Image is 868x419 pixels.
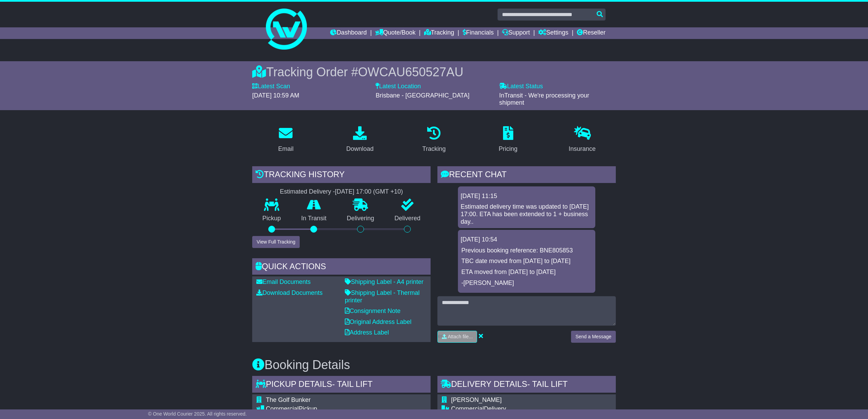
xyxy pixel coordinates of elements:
a: Download Documents [256,289,323,296]
label: Latest Scan [252,83,290,90]
p: TBC date moved from [DATE] to [DATE] [461,258,592,265]
a: Reseller [577,27,606,39]
a: Download [342,124,378,156]
label: Latest Status [499,83,543,90]
span: [DATE] 10:59 AM [252,92,299,99]
a: Pricing [494,124,522,156]
div: Email [278,144,294,154]
div: RECENT CHAT [437,166,616,185]
button: Send a Message [571,331,616,343]
a: Tracking [424,27,454,39]
a: Insurance [564,124,600,156]
div: Tracking [422,144,446,154]
p: In Transit [291,215,337,222]
a: Financials [463,27,494,39]
div: Download [346,144,374,154]
span: InTransit - We're processing your shipment [499,92,589,106]
div: Pickup [266,405,414,413]
a: Email Documents [256,278,311,285]
div: [DATE] 11:15 [461,193,593,200]
a: Consignment Note [345,307,401,314]
div: Pickup Details [252,376,431,394]
p: Pickup [252,215,291,222]
p: Previous booking reference: BNE805853 [461,247,592,254]
h3: Booking Details [252,358,616,372]
div: Estimated Delivery - [252,188,431,196]
a: Support [502,27,530,39]
span: Commercial [266,405,299,412]
div: Estimated delivery time was updated to [DATE] 17:00. ETA has been extended to 1 + business day.. [461,203,593,225]
a: Settings [538,27,568,39]
a: Address Label [345,329,389,336]
a: Tracking [418,124,450,156]
div: Pricing [499,144,517,154]
p: Delivering [337,215,384,222]
div: Tracking Order # [252,65,616,79]
span: © One World Courier 2025. All rights reserved. [148,411,247,417]
p: ETA moved from [DATE] to [DATE] [461,269,592,276]
div: Delivery Details [437,376,616,394]
span: [PERSON_NAME] [451,396,502,403]
span: - Tail Lift [332,379,372,389]
div: Quick Actions [252,258,431,277]
p: Delivered [384,215,431,222]
span: The Golf Bunker [266,396,311,403]
span: OWCAU650527AU [358,65,463,79]
a: Shipping Label - Thermal printer [345,289,420,304]
span: Commercial [451,405,484,412]
a: Shipping Label - A4 printer [345,278,423,285]
a: Dashboard [330,27,367,39]
div: Insurance [569,144,596,154]
button: View Full Tracking [252,236,300,248]
div: [DATE] 17:00 (GMT +10) [335,188,403,196]
div: Delivery [451,405,583,413]
a: Original Address Label [345,318,411,325]
div: [DATE] 10:54 [461,236,593,244]
span: - Tail Lift [527,379,568,389]
a: Email [274,124,298,156]
span: Brisbane - [GEOGRAPHIC_DATA] [376,92,469,99]
label: Latest Location [376,83,421,90]
p: -[PERSON_NAME] [461,279,592,287]
a: Quote/Book [375,27,416,39]
div: Tracking history [252,166,431,185]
